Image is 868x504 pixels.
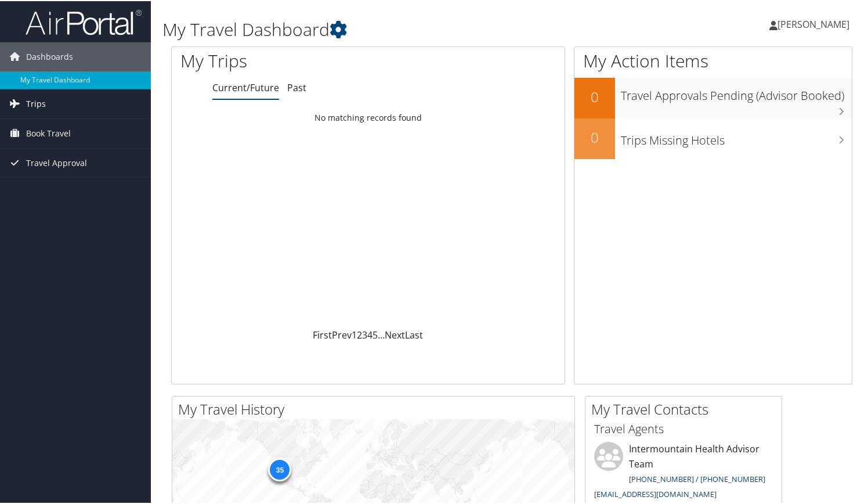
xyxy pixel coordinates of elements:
span: … [378,327,385,340]
td: No matching records found [172,106,565,127]
h2: 0 [574,86,615,106]
h2: My Travel Contacts [591,398,782,418]
h3: Trips Missing Hotels [621,125,852,147]
h3: Travel Agents [594,420,773,436]
h1: My Trips [180,48,392,72]
a: 0Trips Missing Hotels [574,117,852,158]
a: [EMAIL_ADDRESS][DOMAIN_NAME] [594,488,717,498]
a: Prev [332,327,352,340]
h1: My Travel Dashboard [162,16,628,41]
h1: My Action Items [574,48,852,72]
a: [PERSON_NAME] [769,6,861,41]
li: Intermountain Health Advisor Team [588,441,779,503]
h2: 0 [574,127,615,146]
span: Dashboards [26,41,73,70]
a: 2 [357,327,362,340]
a: Current/Future [212,80,279,93]
a: Next [385,327,405,340]
a: Past [287,80,306,93]
a: 5 [372,327,378,340]
span: Trips [26,88,46,117]
a: 3 [362,327,367,340]
div: 35 [268,457,291,480]
span: [PERSON_NAME] [777,17,849,30]
a: 1 [352,327,357,340]
h3: Travel Approvals Pending (Advisor Booked) [621,81,852,103]
h2: My Travel History [178,398,574,418]
a: [PHONE_NUMBER] / [PHONE_NUMBER] [629,473,765,483]
a: Last [405,327,423,340]
span: Book Travel [26,118,71,147]
span: Travel Approval [26,147,87,177]
a: First [313,327,332,340]
a: 0Travel Approvals Pending (Advisor Booked) [574,77,852,117]
a: 4 [367,327,372,340]
img: airportal-logo.png [26,8,142,35]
